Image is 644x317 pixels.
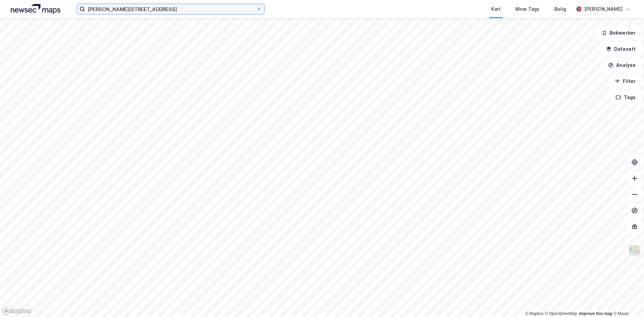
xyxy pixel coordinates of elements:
button: Bokmerker [596,26,641,40]
a: Mapbox homepage [2,307,32,315]
div: [PERSON_NAME] [584,5,623,13]
a: Mapbox [525,311,544,316]
img: Z [628,244,641,257]
input: Søk på adresse, matrikkel, gårdeiere, leietakere eller personer [85,4,256,14]
button: Tags [610,91,641,104]
div: Bolig [554,5,566,13]
button: Analyse [602,58,641,72]
div: Kart [491,5,501,13]
a: Improve this map [579,311,612,316]
button: Datasett [600,42,641,56]
a: OpenStreetMap [545,311,578,316]
button: Filter [609,75,641,88]
iframe: Chat Widget [610,285,644,317]
img: logo.a4113a55bc3d86da70a041830d287a7e.svg [11,4,60,14]
div: Mine Tags [515,5,540,13]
